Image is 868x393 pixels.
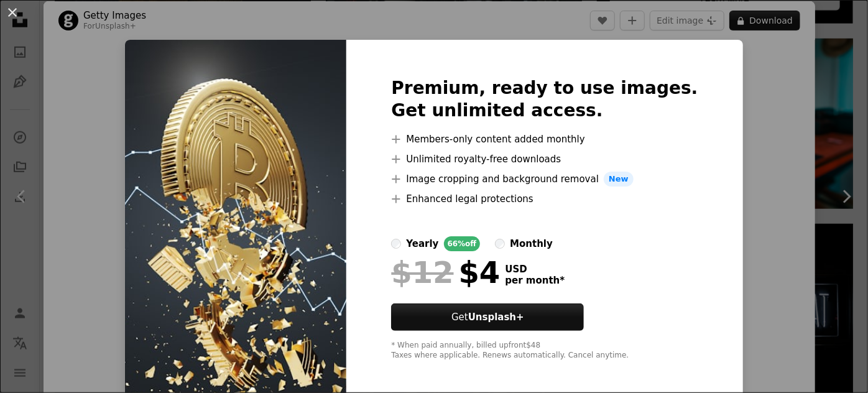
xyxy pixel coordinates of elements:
[391,77,698,122] h2: Premium, ready to use images. Get unlimited access.
[505,275,565,286] span: per month *
[391,256,500,289] div: $4
[391,132,698,147] li: Members-only content added monthly
[391,341,698,361] div: * When paid annually, billed upfront $48 Taxes where applicable. Renews automatically. Cancel any...
[391,239,401,249] input: yearly66%off
[391,303,584,331] button: GetUnsplash+
[505,264,565,275] span: USD
[391,152,698,167] li: Unlimited royalty-free downloads
[604,172,634,187] span: New
[510,236,553,251] div: monthly
[495,239,505,249] input: monthly
[391,172,698,187] li: Image cropping and background removal
[444,236,481,251] div: 66% off
[406,236,438,251] div: yearly
[468,312,524,323] strong: Unsplash+
[391,256,453,289] span: $12
[391,192,698,206] li: Enhanced legal protections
